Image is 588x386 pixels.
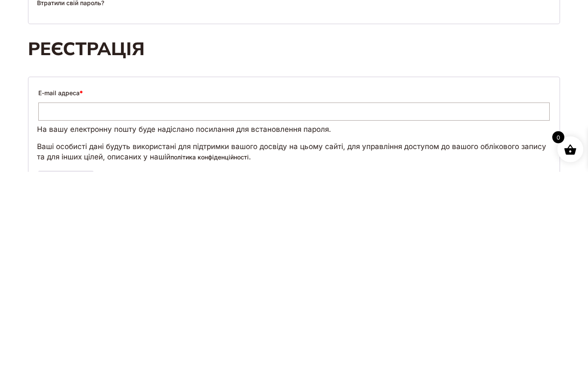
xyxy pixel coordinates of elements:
button: Увійти [150,183,187,209]
p: На вашу електронну пошту буде надіслано посилання для встановлення пароля. [37,339,551,349]
input: Запам'ятати мене [38,183,95,201]
p: Ваші особисті дані будуть використані для підтримки вашого досвіду на цьому сайті, для управління... [37,356,551,377]
a: політика конфіденційності [170,368,249,375]
h2: Увійти [28,60,560,81]
span: 0 [552,346,564,358]
label: Логін чи e-mail адреса [38,106,108,118]
span: Запам'ятати мене [96,195,150,202]
a: Втратили свій пароль? [37,214,104,221]
label: E-mail адреса [38,302,83,314]
h2: Реєстрація [28,252,560,274]
label: Пароль [38,144,63,156]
